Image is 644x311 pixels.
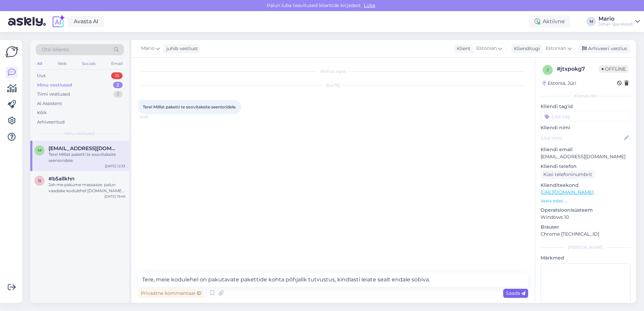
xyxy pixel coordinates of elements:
[37,82,72,89] div: Minu vestlused
[541,153,631,160] p: [EMAIL_ADDRESS][DOMAIN_NAME]
[541,93,631,99] div: Kliendi info
[37,109,47,116] div: Kõik
[541,254,631,262] p: Märkmed
[5,45,18,58] img: Askly Logo
[578,44,630,53] div: Arhiveeri vestlus
[541,214,631,221] p: Windows 10
[541,207,631,214] p: Operatsioonisüsteem
[541,103,631,110] p: Kliendi tag'id
[541,163,631,170] p: Kliendi telefon
[68,16,104,27] a: Avasta AI
[541,111,631,122] input: Lisa tag
[49,176,74,182] span: #b5allkhn
[42,46,69,53] span: Otsi kliente
[599,22,633,27] div: Johan Spa Hotell
[37,72,45,79] div: Uus
[362,2,377,8] span: Luba
[541,231,631,238] p: Chrome [TECHNICAL_ID]
[543,80,576,87] div: Estonia, Jüri
[164,45,198,52] div: juhib vestlust
[138,68,528,74] div: Vestlus algas
[80,59,97,68] div: Socials
[37,119,65,126] div: Arhiveeritud
[138,289,204,298] div: Privaatne kommentaar
[557,65,599,73] div: # jtxpokg7
[49,145,119,151] span: maaja.lindau@gmail.com
[541,244,631,250] div: [PERSON_NAME]
[49,182,125,194] div: Jah me pakume massaaze. palun vaadake kodulehel [DOMAIN_NAME], seal on hoolitsuste nime- ja hinna...
[541,189,593,195] a: [URL][DOMAIN_NAME]
[37,100,62,107] div: AI Assistent
[143,104,236,109] span: Tere! Millist paketti te soovitaksite seenioridele.
[586,17,596,26] div: M
[38,178,41,183] span: b
[541,182,631,189] p: Klienditeekond
[56,59,68,68] div: Web
[541,124,631,131] p: Kliendi nimi
[104,194,125,199] div: [DATE] 19:46
[541,134,623,142] input: Lisa nimi
[51,14,65,29] img: explore-ai
[138,273,528,287] textarea: Tere, meie kodulehel on pakutavate pakettide kohta põhjalik tutvustus, kindlasti leiate sealt end...
[541,198,631,204] p: Vaata edasi ...
[111,72,123,79] div: 35
[38,148,41,153] span: m
[541,223,631,231] p: Brauser
[37,91,70,98] div: Tiimi vestlused
[65,131,95,137] span: Minu vestlused
[476,45,497,52] span: Estonian
[110,59,124,68] div: Email
[599,16,633,22] div: Mario
[49,151,125,164] div: Tere! Millist paketti te soovitaksite seenioridele.
[454,45,471,52] div: Klient
[541,146,631,153] p: Kliendi email
[140,114,165,119] span: 12:33
[36,59,43,68] div: All
[546,45,566,52] span: Estonian
[114,91,123,98] div: 2
[113,82,123,89] div: 2
[105,164,125,169] div: [DATE] 12:33
[506,290,525,296] span: Saada
[541,170,595,179] div: Küsi telefoninumbrit
[599,65,629,73] span: Offline
[141,45,155,52] span: Mario
[599,16,640,27] a: MarioJohan Spa Hotell
[547,67,549,72] span: j
[529,15,570,28] div: Aktiivne
[511,45,540,52] div: Klienditugi
[138,82,528,89] div: [DATE]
